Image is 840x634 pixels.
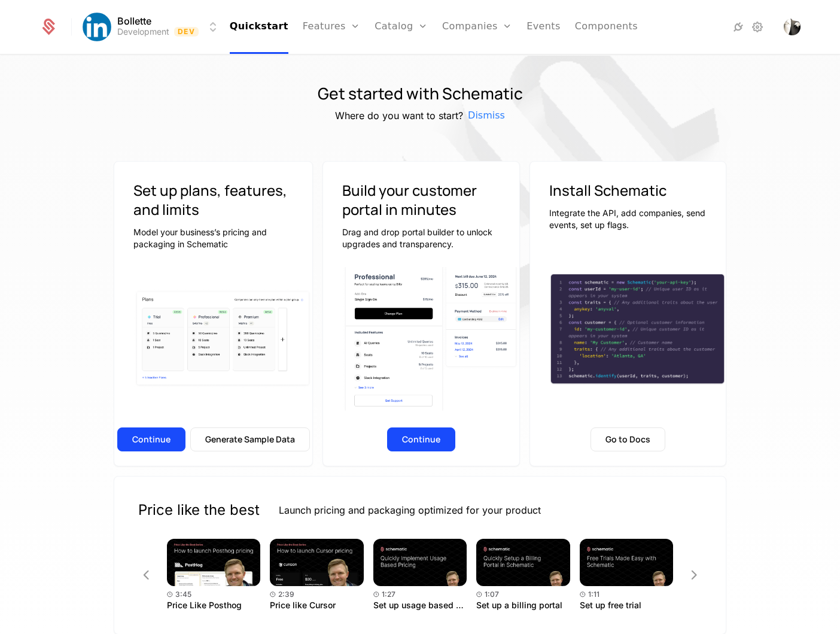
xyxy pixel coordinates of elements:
[117,427,185,451] button: Continue
[373,539,467,611] a: Set up usage based pricing1:27Set up usage based pricing
[86,14,220,40] button: Select environment
[270,539,363,611] a: Price like Cursor2:39Price like Cursor
[270,600,363,610] div: Price like Cursor
[342,226,500,250] p: Drag and drop portal builder to unlock upgrades and transparency.
[580,539,673,611] a: Set up free trial1:11Set up free trial
[731,20,745,34] a: Integrations
[138,566,154,583] button: Previous
[342,262,519,416] img: Component view
[167,539,260,611] a: Price Like Posthog3:45Price Like Posthog
[549,273,726,386] img: Schematic integration code
[133,181,293,219] h3: Set up plans, features, and limits
[133,289,312,389] img: Plan cards
[784,19,801,35] img: Andrea
[373,600,467,610] div: Set up usage based pricing
[588,591,599,598] span: 1:11
[549,181,707,200] h3: Install Schematic
[318,84,523,104] h1: Get started with Schematic
[167,600,260,610] div: Price Like Posthog
[278,591,294,598] span: 2:39
[476,600,570,610] div: Set up a billing portal
[686,566,702,583] button: Next
[591,427,665,451] button: Go to Docs
[387,427,455,451] button: Continue
[750,20,765,34] a: Settings
[83,13,111,41] img: Bollette
[190,427,310,451] button: Generate Sample Data
[549,207,707,231] p: Integrate the API, add companies, send events, set up flags.
[382,591,395,598] span: 1:27
[175,591,191,598] span: 3:45
[580,600,673,610] div: Set up free trial
[784,19,801,35] button: Open user button
[117,26,169,38] div: Development
[335,108,463,123] h5: Where do you want to start?
[174,27,199,37] span: Dev
[476,539,570,611] a: Set up a billing portal1:07Set up a billing portal
[133,226,293,250] p: Model your business’s pricing and packaging in Schematic
[468,108,505,123] span: Dismiss
[117,16,151,26] span: Bollette
[342,181,500,219] h3: Build your customer portal in minutes
[485,591,499,598] span: 1:07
